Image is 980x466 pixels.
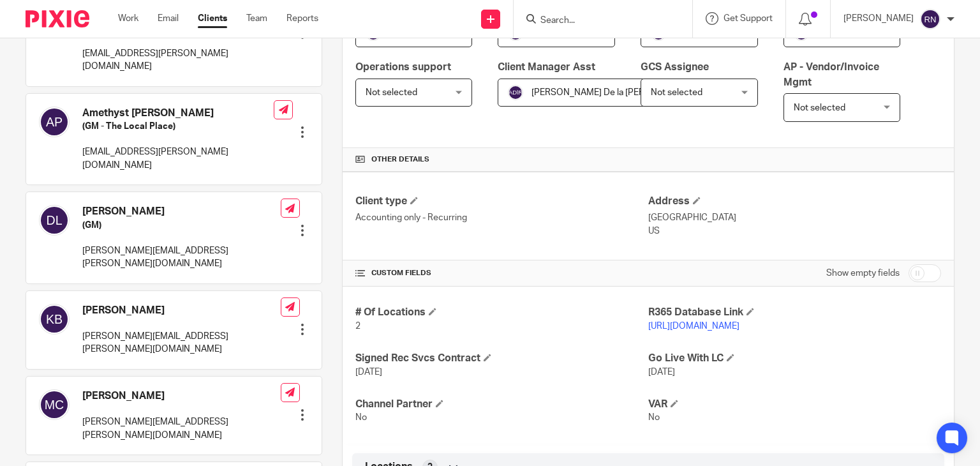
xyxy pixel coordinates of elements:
[508,85,523,100] img: svg%3E
[286,12,318,25] a: Reports
[355,398,648,411] h4: Channel Partner
[82,389,281,403] h4: [PERSON_NAME]
[371,154,429,165] span: Other details
[39,304,70,334] img: svg%3E
[498,62,595,72] span: Client Manager Asst
[82,416,281,442] p: [PERSON_NAME][EMAIL_ADDRESS][PERSON_NAME][DOMAIN_NAME]
[648,368,675,377] span: [DATE]
[82,330,281,356] p: [PERSON_NAME][EMAIL_ADDRESS][PERSON_NAME][DOMAIN_NAME]
[794,103,845,112] span: Not selected
[355,268,648,278] h4: CUSTOM FIELDS
[355,211,648,224] p: Accounting only - Recurring
[82,146,274,172] p: [EMAIL_ADDRESS][PERSON_NAME][DOMAIN_NAME]
[39,107,70,137] img: svg%3E
[82,205,281,218] h4: [PERSON_NAME]
[355,368,382,377] span: [DATE]
[82,107,274,120] h4: Amethyst [PERSON_NAME]
[355,413,367,422] span: No
[366,88,417,97] span: Not selected
[843,12,914,25] p: [PERSON_NAME]
[724,14,773,23] span: Get Support
[651,88,702,97] span: Not selected
[39,389,70,420] img: svg%3E
[648,413,660,422] span: No
[783,62,879,87] span: AP - Vendor/Invoice Mgmt
[82,304,281,317] h4: [PERSON_NAME]
[648,352,941,365] h4: Go Live With LC
[82,219,281,232] h5: (GM)
[39,205,70,236] img: svg%3E
[826,267,900,280] label: Show empty fields
[118,12,138,25] a: Work
[641,62,709,72] span: GCS Assignee
[648,211,941,224] p: [GEOGRAPHIC_DATA]
[648,322,739,331] a: [URL][DOMAIN_NAME]
[355,195,648,208] h4: Client type
[539,15,654,27] input: Search
[355,62,451,72] span: Operations support
[355,322,360,331] span: 2
[648,195,941,208] h4: Address
[198,12,227,25] a: Clients
[648,306,941,319] h4: R365 Database Link
[355,306,648,319] h4: # Of Locations
[355,352,648,365] h4: Signed Rec Svcs Contract
[246,12,267,25] a: Team
[26,10,89,27] img: Pixie
[82,47,274,73] p: [EMAIL_ADDRESS][PERSON_NAME][DOMAIN_NAME]
[648,225,941,237] p: US
[82,120,274,133] h5: (GM - The Local Place)
[82,244,281,271] p: [PERSON_NAME][EMAIL_ADDRESS][PERSON_NAME][DOMAIN_NAME]
[531,88,695,97] span: [PERSON_NAME] De la [PERSON_NAME]
[920,9,940,29] img: svg%3E
[648,398,941,411] h4: VAR
[158,12,179,25] a: Email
